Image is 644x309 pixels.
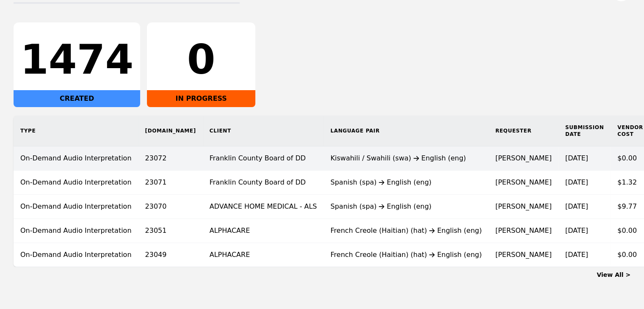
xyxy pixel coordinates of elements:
[489,243,558,267] td: [PERSON_NAME]
[14,116,138,146] th: Type
[138,243,203,267] td: 23049
[138,219,203,243] td: 23051
[323,116,488,146] th: Language Pair
[330,201,481,212] div: Spanish (spa) English (eng)
[565,202,588,210] time: [DATE]
[14,146,138,171] td: On-Demand Audio Interpretation
[14,90,140,107] div: CREATED
[565,154,588,162] time: [DATE]
[597,271,630,278] a: View All >
[154,39,249,80] div: 0
[138,116,203,146] th: [DOMAIN_NAME]
[489,116,558,146] th: Requester
[203,116,324,146] th: Client
[14,243,138,267] td: On-Demand Audio Interpretation
[20,39,133,80] div: 1474
[565,178,588,186] time: [DATE]
[203,195,324,219] td: ADVANCE HOME MEDICAL - ALS
[147,90,255,107] div: IN PROGRESS
[565,251,588,259] time: [DATE]
[203,243,324,267] td: ALPHACARE
[14,219,138,243] td: On-Demand Audio Interpretation
[489,219,558,243] td: [PERSON_NAME]
[330,177,481,188] div: Spanish (spa) English (eng)
[203,219,324,243] td: ALPHACARE
[203,171,324,195] td: Franklin County Board of DD
[138,171,203,195] td: 23071
[489,171,558,195] td: [PERSON_NAME]
[14,171,138,195] td: On-Demand Audio Interpretation
[203,146,324,171] td: Franklin County Board of DD
[489,195,558,219] td: [PERSON_NAME]
[138,146,203,171] td: 23072
[14,195,138,219] td: On-Demand Audio Interpretation
[558,116,611,146] th: Submission Date
[565,226,588,235] time: [DATE]
[330,250,481,260] div: French Creole (Haitian) (hat) English (eng)
[138,195,203,219] td: 23070
[330,153,481,163] div: Kiswahili / Swahili (swa) English (eng)
[330,226,481,236] div: French Creole (Haitian) (hat) English (eng)
[489,146,558,171] td: [PERSON_NAME]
